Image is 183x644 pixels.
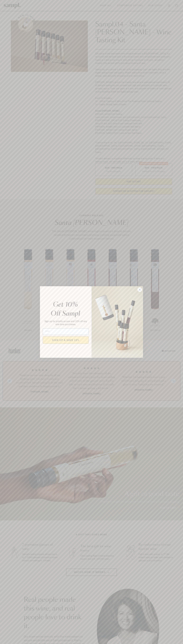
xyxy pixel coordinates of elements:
span: Sign up for priority access and 10% off any one-time purchases. [45,320,87,326]
input: Email [43,328,89,335]
img: 96933287-25a1-481a-a6d8-4dd623390dc6.png [91,286,143,358]
button: Close dialog [137,287,142,292]
button: SIGN UP & SAVE 10% [43,336,89,344]
em: Get 10% Off Sampl [51,302,80,317]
